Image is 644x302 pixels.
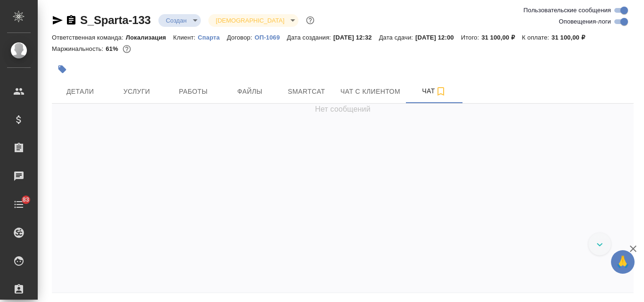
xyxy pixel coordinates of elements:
[559,17,611,26] span: Оповещения-логи
[213,16,287,24] button: [DEMOGRAPHIC_DATA]
[80,14,151,26] a: S_Sparta-133
[255,34,287,41] p: ОП-1069
[522,34,552,41] p: К оплате:
[461,34,481,41] p: Итого:
[227,86,272,98] span: Файлы
[435,86,446,97] svg: Подписаться
[611,250,635,274] button: 🙏
[52,15,63,26] button: Скопировать ссылку для ЯМессенджера
[158,14,201,27] div: Создан
[481,34,522,41] p: 31 100,00 ₽
[173,34,198,41] p: Клиент:
[58,86,103,98] span: Детали
[126,34,173,41] p: Локализация
[52,45,106,52] p: Маржинальность:
[163,16,190,24] button: Создан
[208,14,298,27] div: Создан
[227,34,255,41] p: Договор:
[66,15,77,26] button: Скопировать ссылку
[379,34,415,41] p: Дата сдачи:
[17,195,35,204] span: 83
[415,34,461,41] p: [DATE] 12:00
[171,86,216,98] span: Работы
[315,104,371,115] span: Нет сообщений
[552,34,592,41] p: 31 100,00 ₽
[304,14,316,26] button: Доп статусы указывают на важность/срочность заказа
[198,34,227,41] p: Спарта
[287,34,333,41] p: Дата создания:
[114,86,159,98] span: Услуги
[412,85,457,97] span: Чат
[615,252,631,272] span: 🙏
[198,33,227,41] a: Спарта
[106,45,120,52] p: 61%
[284,86,329,98] span: Smartcat
[333,34,379,41] p: [DATE] 12:32
[523,6,611,15] span: Пользовательские сообщения
[52,59,73,80] button: Добавить тэг
[340,86,400,98] span: Чат с клиентом
[121,43,133,55] button: 10000.00 RUB;
[2,193,35,216] a: 83
[255,33,287,41] a: ОП-1069
[52,34,126,41] p: Ответственная команда:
